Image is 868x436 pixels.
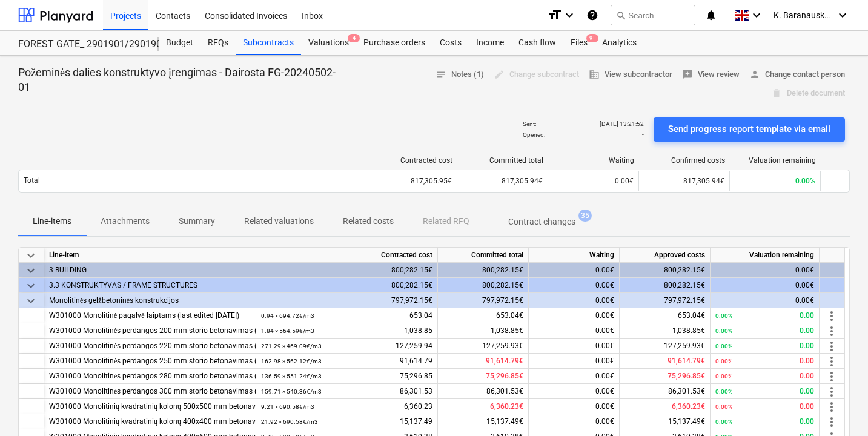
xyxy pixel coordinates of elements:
div: 0.00 [715,369,814,384]
p: [DATE] 13:21:52 [600,120,644,128]
small: 271.29 × 469.09€ / m3 [261,343,322,349]
div: Contracted cost [371,156,452,165]
span: 15,137.49€ [668,417,705,426]
span: 653.04€ [678,311,705,320]
p: Contract changes [508,216,575,228]
div: 86,301.53 [261,384,432,399]
i: format_size [548,8,562,22]
div: 800,282.15€ [438,263,529,278]
div: 0.00€ [529,278,620,293]
div: W301000 Monolitinių kvadratinių kolonų 400x400 mm betonavimas (last edited [DATE]) [49,414,251,429]
div: 0.00 [715,354,814,369]
div: 653.04 [261,308,432,323]
div: Cash flow [511,31,563,55]
span: 0.00€ [595,372,614,380]
span: 127,259.93€ [482,342,523,350]
div: Line-item [44,248,256,263]
span: more_vert [824,308,839,323]
span: 817,305.94€ [502,177,543,185]
i: keyboard_arrow_down [562,8,577,22]
small: 0.00% [715,358,732,365]
button: Send progress report template via email [654,117,845,142]
div: Income [469,31,511,55]
span: 4 [348,34,360,42]
span: notes [436,69,446,80]
i: keyboard_arrow_down [749,8,764,22]
span: Notes (1) [436,68,484,82]
span: 0.00€ [595,342,614,350]
div: 817,305.95€ [366,171,457,191]
div: Waiting [553,156,634,165]
div: 0.00 [715,339,814,354]
div: 800,282.15€ [620,278,711,293]
span: keyboard_arrow_down [24,263,38,277]
div: 0.00€ [711,263,820,278]
div: Valuation remaining [711,248,820,263]
div: 0.00 [715,384,814,399]
p: Summary [179,215,215,228]
i: keyboard_arrow_down [835,8,850,22]
p: Požeminės dalies konstruktyvo įrengimas - Dairosta FG-20240502-01 [18,65,348,94]
small: 136.59 × 551.24€ / m3 [261,373,322,380]
p: Sent : [523,120,536,128]
small: 21.92 × 690.58€ / m3 [261,418,318,425]
a: Subcontracts [236,31,301,55]
span: 6,360.23€ [490,402,523,411]
div: 0.00€ [529,263,620,278]
div: 0.00€ [711,278,820,293]
small: 0.00% [715,418,732,425]
div: Approved costs [620,248,711,263]
div: 1,038.85 [261,323,432,339]
small: 0.94 × 694.72€ / m3 [261,312,314,319]
div: FOREST GATE_ 2901901/2901902/2901903 [18,38,144,51]
span: keyboard_arrow_down [24,248,38,262]
span: 75,296.85€ [668,372,705,380]
span: 0.00€ [595,357,614,365]
p: Attachments [101,215,150,228]
div: 800,282.15€ [438,278,529,293]
div: Contracted cost [256,248,438,263]
span: 0.00% [795,177,815,185]
span: business [589,69,600,80]
button: View review [677,65,744,84]
div: Budget [159,31,200,55]
span: 1,038.85€ [672,326,705,335]
span: reviews [682,69,693,80]
span: 91,614.79€ [486,357,523,365]
p: Opened : [523,131,545,139]
div: 15,137.49 [261,414,432,429]
div: W301000 Monolitinės perdangos 300 mm storio betonavimas (last edited [DATE]) [49,384,251,399]
div: Send progress report template via email [668,121,830,137]
div: 3.3 KONSTRUKTYVAS / FRAME STRUCTURES [49,278,251,293]
div: Monolitinės gelžbetoninės konstrukcijos [49,293,251,308]
div: Confirmed costs [644,156,725,165]
small: 0.00% [715,403,732,410]
div: 797,972.15€ [438,293,529,308]
div: 0.00 [715,308,814,323]
small: 162.98 × 562.12€ / m3 [261,358,322,365]
span: 0.00€ [595,387,614,395]
div: Costs [432,31,469,55]
span: more_vert [824,369,839,383]
small: 159.71 × 540.36€ / m3 [261,388,322,395]
span: 86,301.53€ [486,387,523,395]
div: 800,282.15€ [620,263,711,278]
p: Related valuations [244,215,314,228]
i: Knowledge base [586,8,598,22]
span: 91,614.79€ [668,357,705,365]
div: 0.00 [715,414,814,429]
span: View review [682,68,740,82]
button: Search [611,5,695,25]
a: Purchase orders [356,31,432,55]
div: 0.00€ [529,293,620,308]
span: more_vert [824,323,839,338]
span: more_vert [824,414,839,429]
div: W301000 Monolitinės perdangos 280 mm storio betonavimas (last edited [DATE]) [49,369,251,384]
span: 0.00€ [595,417,614,426]
div: 797,972.15€ [256,293,438,308]
span: View subcontractor [589,68,672,82]
a: RFQs [200,31,236,55]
